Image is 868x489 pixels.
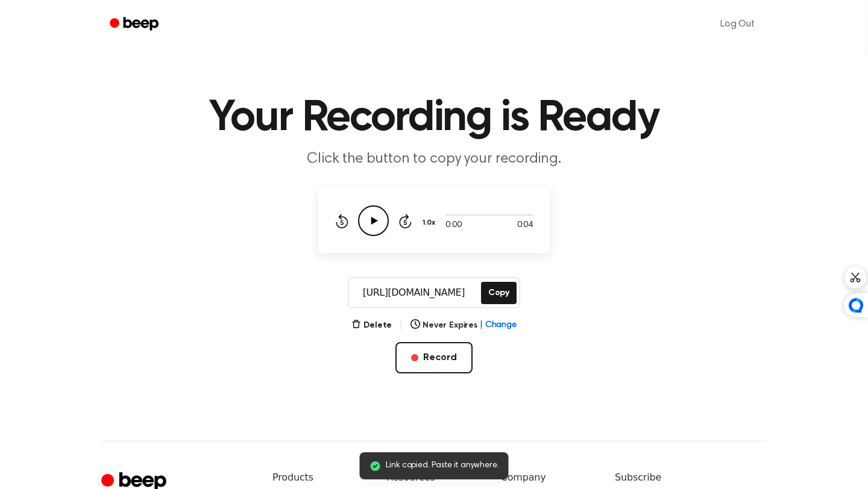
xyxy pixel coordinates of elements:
h6: Company [501,470,596,485]
span: | [399,318,403,332]
button: Delete [351,319,392,332]
h1: Your Recording is Ready [125,96,743,140]
button: Copy [481,282,517,304]
span: 0:04 [517,219,533,232]
a: Beep [101,13,169,36]
button: Never Expires|Change [410,319,517,332]
h6: Subscribe [615,470,767,485]
button: Record [395,342,472,373]
span: | [480,319,483,332]
span: Link copied. Paste it anywhere. [386,459,498,472]
span: Change [485,319,517,332]
span: 0:00 [445,219,461,232]
a: Log Out [708,10,767,39]
button: 1.0x [421,213,439,233]
h6: Products [272,470,367,485]
p: Click the button to copy your recording. [203,149,665,169]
